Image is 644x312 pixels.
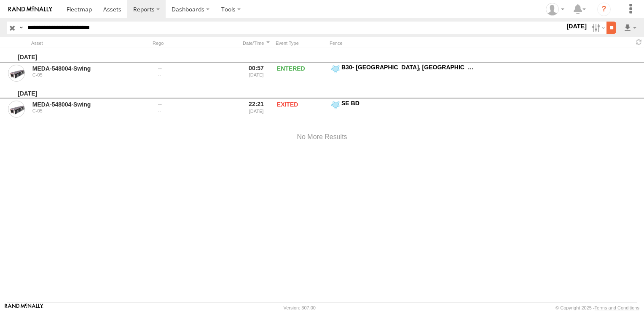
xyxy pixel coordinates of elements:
[330,40,477,46] div: Fence
[330,99,477,119] label: Click to View Event Location
[8,101,25,118] a: View Asset in Asset Management
[32,101,148,108] a: MEDA-548004-Swing
[8,65,25,82] a: View Asset in Asset Management
[240,63,272,83] div: 00:57 [DATE]
[276,40,326,46] div: Event Type
[240,40,272,46] div: Click to Sort
[330,63,477,83] label: Click to View Event Location
[31,40,149,46] div: Asset
[588,22,606,34] label: Search Filter Options
[32,72,148,77] div: C-05
[153,40,237,46] div: Rego
[32,65,148,72] a: MEDA-548004-Swing
[284,305,316,310] div: Version: 307.00
[341,63,476,71] div: B30- [GEOGRAPHIC_DATA], [GEOGRAPHIC_DATA]
[276,63,326,83] div: ENTERED
[240,99,272,119] div: 22:21 [DATE]
[276,99,326,119] div: EXITED
[595,305,639,310] a: Terms and Conditions
[634,38,644,46] span: Refresh
[18,22,24,34] label: Search Query
[565,22,588,31] label: [DATE]
[5,304,43,312] a: Visit our Website
[8,6,52,12] img: rand-logo.svg
[597,3,611,16] i: ?
[341,99,476,107] div: SE BD
[543,3,567,16] div: Jennifer Albro
[32,108,148,113] div: C-05
[555,305,639,310] div: © Copyright 2025 -
[623,22,637,34] label: Export results as...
